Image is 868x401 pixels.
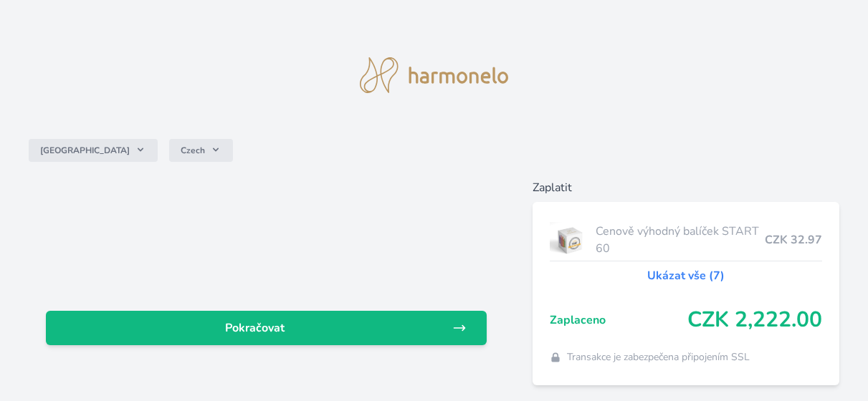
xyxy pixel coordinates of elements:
span: CZK 2,222.00 [687,307,822,333]
span: Transakce je zabezpečena připojením SSL [567,350,750,364]
a: Ukázat vše (7) [647,267,725,284]
img: start.jpg [550,222,591,258]
a: Pokračovat [46,311,487,345]
span: Cenově výhodný balíček START 60 [596,223,765,257]
button: Czech [169,139,233,162]
span: Zaplaceno [550,311,687,329]
img: logo.svg [360,57,509,93]
button: [GEOGRAPHIC_DATA] [29,139,158,162]
span: [GEOGRAPHIC_DATA] [40,145,130,156]
span: Pokračovat [57,319,452,337]
span: Czech [181,145,205,156]
span: CZK 32.97 [765,231,822,248]
h6: Zaplatit [533,179,839,196]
